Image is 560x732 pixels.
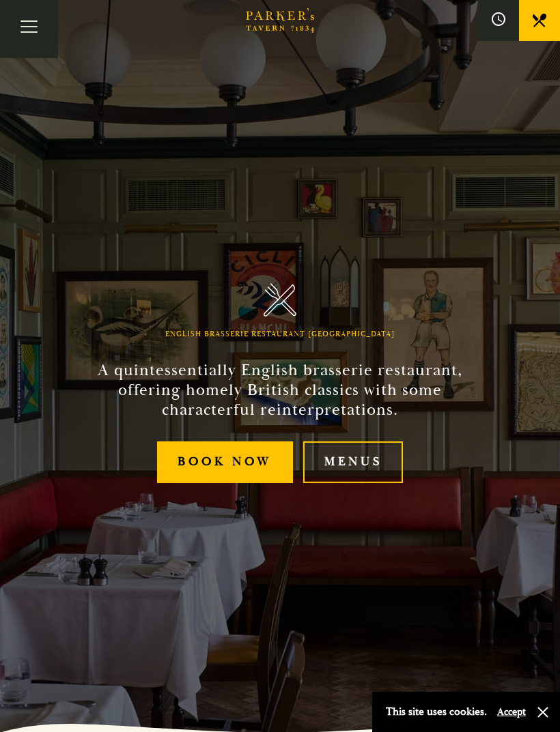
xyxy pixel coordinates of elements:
a: Menus [303,441,403,483]
button: Accept [497,705,526,718]
h1: English Brasserie Restaurant [GEOGRAPHIC_DATA] [165,330,395,339]
a: Book Now [157,441,293,483]
p: This site uses cookies. [386,702,487,722]
h2: A quintessentially English brasserie restaurant, offering homely British classics with some chara... [78,361,482,420]
img: Parker's Tavern Brasserie Cambridge [264,283,297,317]
button: Close and accept [536,705,550,719]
